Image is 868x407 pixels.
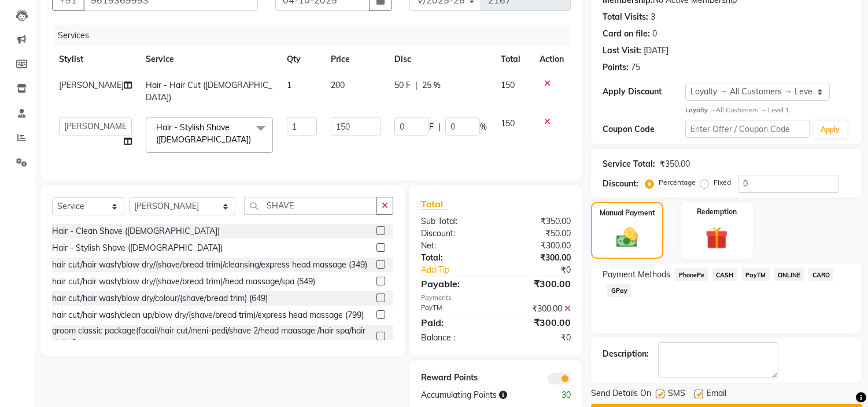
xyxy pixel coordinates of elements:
span: 1 [287,80,291,90]
span: Payment Methods [603,269,670,281]
div: Description: [603,348,649,360]
div: Points: [603,61,629,74]
label: Percentage [659,177,696,188]
div: Card on file: [603,28,650,40]
div: Reward Points [412,372,496,384]
label: Manual Payment [600,208,655,218]
span: PayTM [742,268,770,281]
div: Balance : [412,332,496,344]
div: 0 [652,28,657,40]
div: Payable: [412,277,496,291]
div: Sub Total: [412,215,496,228]
span: PhonePe [675,268,708,281]
th: Service [139,46,280,72]
div: Accumulating Points [412,389,538,401]
img: _cash.svg [610,225,644,250]
label: Fixed [714,177,731,188]
div: 30 [538,389,579,401]
th: Disc [387,46,494,72]
div: PayTM [412,303,496,315]
label: Redemption [697,207,737,217]
div: ₹350.00 [496,215,580,228]
span: GPay [607,284,631,297]
span: 150 [501,80,515,90]
span: CARD [808,268,833,281]
div: ₹350.00 [660,158,690,170]
div: Services [53,25,579,46]
th: Qty [280,46,324,72]
input: Enter Offer / Coupon Code [685,120,809,138]
div: ₹300.00 [496,252,580,264]
div: Apply Discount [603,86,685,98]
span: SMS [668,387,685,402]
div: Last Visit: [603,45,641,57]
button: Apply [814,121,847,138]
div: Net: [412,240,496,252]
div: All Customers → Level 1 [685,105,851,115]
div: hair cut/hair wash/blow dry/(shave/bread trim)/cleansing/express head massage (349) [52,259,367,271]
th: Price [324,46,387,72]
div: ₹300.00 [496,240,580,252]
span: | [438,121,441,133]
span: Send Details On [591,387,651,402]
div: Payments [421,293,571,303]
div: hair cut/hair wash/clean up/blow dry/(shave/bread trim)/express head massage (799) [52,309,364,321]
span: Email [707,387,726,402]
span: 200 [331,80,345,90]
a: Add Tip [412,264,510,276]
span: | [415,79,418,91]
div: hair cut/hair wash/blow dry/colour/(shave/bread trim) (649) [52,292,268,305]
div: groom classic package(facail/hair cut/meni-pedi/shave 2/head maasage /hair spa/hair style 2 [52,325,372,349]
span: 150 [501,118,515,129]
div: ₹0 [496,332,580,344]
span: Hair - Hair Cut ([DEMOGRAPHIC_DATA]) [146,80,272,102]
th: Stylist [52,46,139,72]
div: Total: [412,252,496,264]
div: ₹300.00 [496,316,580,329]
span: Hair - Stylish Shave ([DEMOGRAPHIC_DATA]) [156,122,251,145]
a: x [251,134,256,145]
span: F [429,121,434,133]
div: Hair - Stylish Shave ([DEMOGRAPHIC_DATA]) [52,242,223,254]
div: hair cut/hair wash/blow dry/(shave/bread trim)/head massage/spa (549) [52,276,315,288]
span: 50 F [394,79,411,91]
input: Search or Scan [244,197,377,215]
div: ₹300.00 [496,303,580,315]
div: ₹50.00 [496,228,580,240]
div: ₹0 [510,264,580,276]
div: [DATE] [644,45,668,57]
div: Discount: [603,178,638,190]
div: Service Total: [603,158,655,170]
span: % [480,121,487,133]
div: Hair - Clean Shave ([DEMOGRAPHIC_DATA]) [52,225,220,237]
span: 25 % [422,79,441,91]
th: Action [533,46,571,72]
div: Total Visits: [603,11,648,23]
div: 3 [651,11,655,23]
span: Total [421,198,448,210]
div: Paid: [412,316,496,329]
th: Total [494,46,533,72]
div: Discount: [412,228,496,240]
span: ONLINE [774,268,804,281]
img: _gift.svg [699,224,735,252]
span: [PERSON_NAME] [59,80,124,90]
div: Coupon Code [603,123,685,135]
div: 75 [631,61,640,74]
div: ₹300.00 [496,277,580,291]
strong: Loyalty → [685,106,716,114]
span: CASH [712,268,737,281]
